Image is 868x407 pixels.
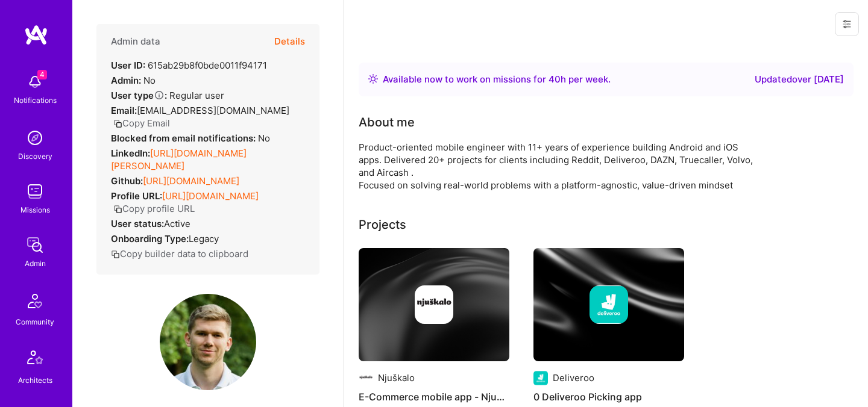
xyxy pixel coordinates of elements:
img: logo [24,24,48,46]
div: No [111,132,270,144]
strong: Github: [111,175,143,187]
h4: Admin data [111,36,160,47]
strong: Onboarding Type: [111,233,189,244]
div: Available now to work on missions for h per week . [383,72,611,87]
img: Company logo [359,371,373,385]
strong: User type : [111,90,167,101]
img: Company logo [415,285,453,324]
div: Projects [359,216,406,234]
h4: E-Commerce mobile app - Njuskalo [359,389,509,405]
div: Architects [18,374,52,387]
a: [URL][DOMAIN_NAME] [162,190,259,202]
span: legacy [189,233,219,244]
button: Copy Email [113,117,170,129]
i: icon Copy [113,205,122,214]
div: Discovery [18,150,52,163]
img: bell [23,70,47,94]
h4: 0 Deliveroo Picking app [533,389,684,405]
img: Company logo [590,285,628,324]
i: icon Copy [111,250,120,259]
button: Details [274,24,305,59]
strong: User ID: [111,60,145,71]
img: User Avatar [160,294,256,390]
div: Updated over [DATE] [755,72,844,87]
span: 40 [549,73,561,85]
div: About me [359,113,415,131]
img: cover [359,248,509,361]
strong: Profile URL: [111,190,162,202]
img: Availability [368,74,378,84]
i: Help [154,90,165,101]
div: Regular user [111,89,224,102]
strong: Blocked from email notifications: [111,132,258,144]
span: Active [164,218,190,229]
strong: Admin: [111,75,141,86]
img: Community [20,287,49,315]
a: [URL][DOMAIN_NAME] [143,175,239,187]
span: 4 [37,70,47,79]
span: [EMAIL_ADDRESS][DOMAIN_NAME] [137,105,289,116]
a: [URL][DOMAIN_NAME][PERSON_NAME] [111,148,247,172]
i: icon Copy [113,119,122,128]
div: Admin [25,257,46,270]
div: Deliveroo [553,371,594,384]
img: admin teamwork [23,233,47,257]
strong: User status: [111,218,164,229]
img: Company logo [533,371,548,385]
button: Copy builder data to clipboard [111,247,248,260]
strong: Email: [111,105,137,116]
div: No [111,74,156,87]
img: teamwork [23,179,47,203]
button: Copy profile URL [113,202,195,215]
div: Missions [20,203,50,216]
img: cover [533,248,684,361]
div: Community [16,315,54,328]
img: discovery [23,126,47,150]
div: Product-oriented mobile engineer with 11+ years of experience building Android and iOS apps. Deli... [359,141,841,191]
div: Njuškalo [378,371,415,384]
div: 615ab29b8f0bde0011f94171 [111,59,267,72]
strong: LinkedIn: [111,148,150,159]
div: Notifications [14,94,57,107]
img: Architects [20,345,49,374]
